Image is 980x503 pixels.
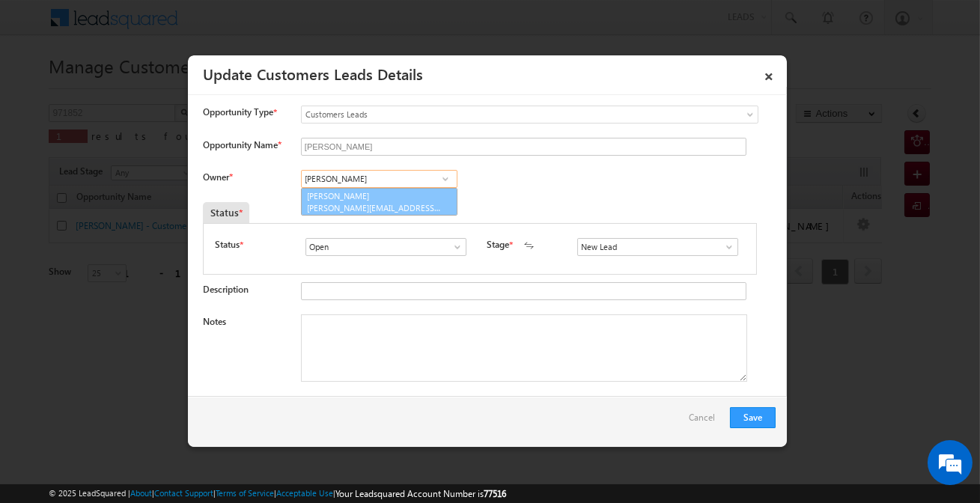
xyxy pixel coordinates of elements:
[130,488,152,498] a: About
[25,79,63,98] img: d_60004797649_company_0_60004797649
[203,106,273,119] span: Opportunity Type
[444,240,463,254] a: Show All Items
[203,139,281,150] label: Opportunity Name
[154,488,213,498] a: Contact Support
[215,238,240,251] label: Status
[216,488,274,498] a: Terms of Service
[276,488,333,498] a: Acceptable Use
[756,61,782,87] a: ×
[577,238,738,256] input: Type to Search
[203,63,423,84] a: Update Customers Leads Details
[730,407,776,428] button: Save
[301,106,758,124] a: Customers Leads
[689,407,722,436] a: Cancel
[302,108,697,121] span: Customers Leads
[203,202,249,223] div: Status
[78,79,252,98] div: Chat with us now
[436,171,454,186] a: Show All Items
[49,487,506,501] span: © 2025 LeadSquared | | | | |
[203,171,232,183] label: Owner
[203,316,226,327] label: Notes
[301,188,457,216] a: [PERSON_NAME]
[301,170,457,188] input: Type to Search
[487,238,509,251] label: Stage
[203,284,249,295] label: Description
[716,240,734,254] a: Show All Items
[19,138,273,379] textarea: Type your message and hit 'Enter'
[246,7,281,43] div: Minimize live chat window
[307,202,442,213] span: [PERSON_NAME][EMAIL_ADDRESS][PERSON_NAME][DOMAIN_NAME]
[204,392,272,412] em: Start Chat
[335,488,506,499] span: Your Leadsquared Account Number is
[305,238,466,256] input: Type to Search
[484,488,506,499] span: 77516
